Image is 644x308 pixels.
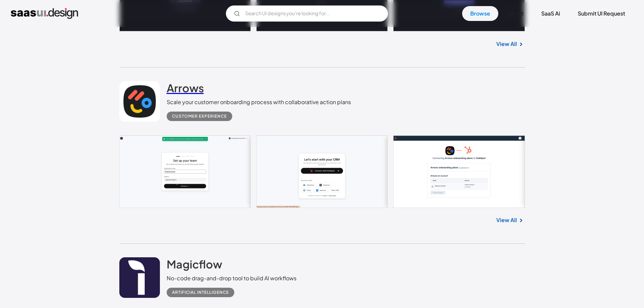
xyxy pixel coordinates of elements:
a: View All [496,40,517,48]
h2: Arrows [167,81,204,95]
a: Browse [462,6,498,21]
input: Search UI designs you're looking for... [226,5,388,22]
form: Email Form [226,5,388,22]
div: No-code drag-and-drop tool to build AI workflows [167,274,296,282]
div: Scale your customer onboarding process with collaborative action plans [167,98,351,106]
h2: Magicflow [167,257,222,271]
a: Arrows [167,81,204,98]
a: SaaS Ai [533,6,568,21]
a: View All [496,216,517,224]
div: Customer Experience [172,112,227,120]
a: About [500,6,532,21]
a: Magicflow [167,257,222,274]
a: home [11,8,78,19]
a: Submit UI Request [570,6,633,21]
div: Artificial Intelligence [172,288,229,297]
